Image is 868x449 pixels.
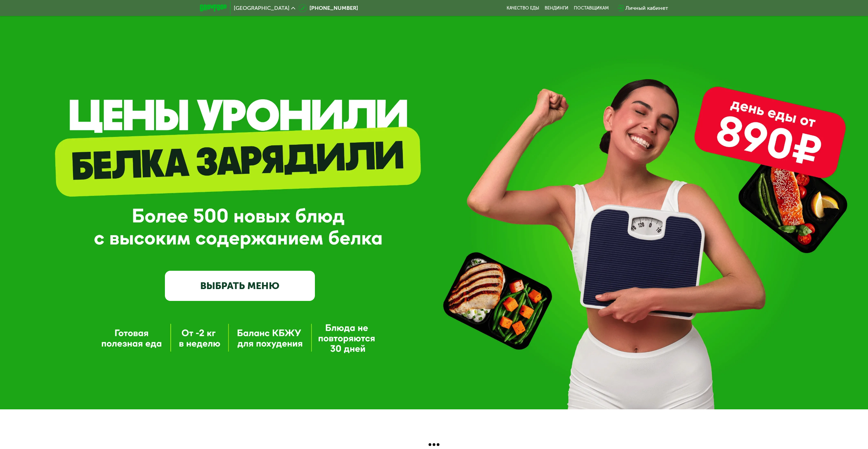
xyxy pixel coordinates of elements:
span: [GEOGRAPHIC_DATA] [234,5,289,11]
div: Личный кабинет [625,4,668,12]
a: Вендинги [545,5,568,11]
a: Качество еды [507,5,539,11]
a: ВЫБРАТЬ МЕНЮ [165,271,315,301]
a: [PHONE_NUMBER] [299,4,358,12]
div: поставщикам [574,5,609,11]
